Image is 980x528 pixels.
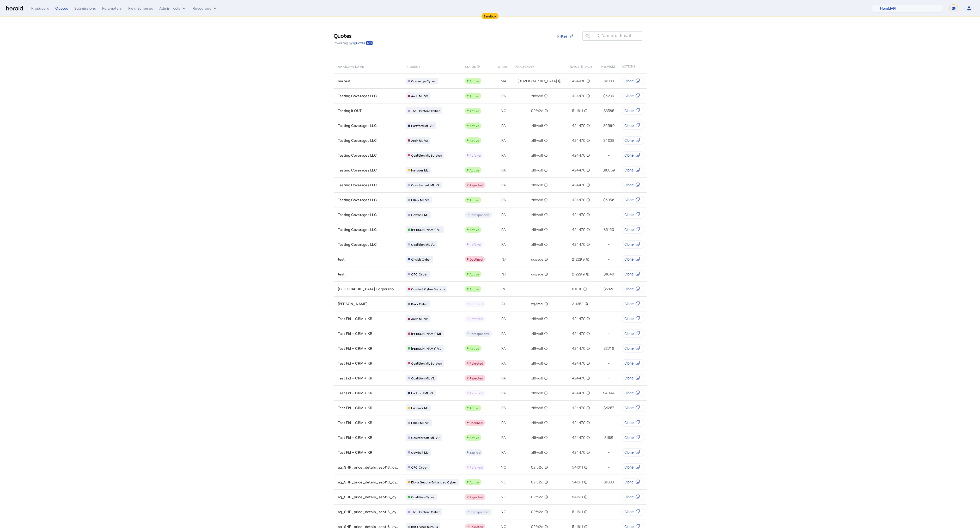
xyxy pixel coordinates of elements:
[501,168,506,173] span: PA
[572,272,585,277] span: 212299
[470,272,479,276] span: Active
[585,361,590,366] mat-icon: info_outline
[606,286,614,292] span: 5823
[624,153,634,158] span: Clone
[572,316,585,321] span: 424470
[624,301,634,306] span: Clone
[543,301,548,306] mat-icon: info_outline
[622,181,644,189] button: Clone
[624,331,634,336] span: Clone
[605,168,615,173] span: 10859
[606,78,614,84] span: 1000
[338,390,373,396] span: Test Fid + CRM + KR
[570,64,592,69] span: NAICS-6-DIGIT
[411,257,431,261] span: Chubb Cyber
[603,197,605,202] span: $
[501,197,506,202] span: PA
[543,346,548,351] mat-icon: info_outline
[624,450,634,455] span: Clone
[411,79,436,83] span: Converge Cyber
[543,257,548,262] mat-icon: info_outline
[572,108,583,113] span: 541611
[543,227,548,232] mat-icon: info_outline
[411,391,434,395] span: Hartford ML V2
[604,78,606,84] span: $
[604,108,606,113] span: $
[501,93,506,99] span: PA
[501,78,506,84] span: MA
[608,153,610,158] span: -
[470,361,483,365] span: Rejected
[531,361,543,366] span: zl8wo8
[622,196,644,204] button: Clone
[608,316,610,321] span: -
[501,138,506,143] span: PA
[470,347,479,350] span: Active
[531,182,543,188] span: zl8wo8
[585,390,590,396] mat-icon: info_outline
[411,228,441,232] span: [PERSON_NAME] V2
[624,480,634,485] span: Clone
[608,182,610,188] span: -
[605,123,614,128] span: 6560
[411,183,440,187] span: Counterpart ML V2
[622,463,644,471] button: Clone
[411,331,442,336] span: [PERSON_NAME] ML
[603,138,605,143] span: $
[585,78,590,84] mat-icon: info_outline
[470,213,490,217] span: Unresponsive
[531,272,544,277] span: usqage
[531,316,543,321] span: zl8wo8
[605,390,614,396] span: 4094
[606,346,614,351] span: 2746
[583,108,588,113] mat-icon: info_outline
[411,94,428,98] span: Arch ML V2
[557,78,562,84] mat-icon: info_outline
[531,376,543,381] span: zl8wo8
[543,361,548,366] mat-icon: info_outline
[501,242,506,247] span: PA
[622,329,644,338] button: Clone
[338,376,373,381] span: Test Fid + CRM + KR
[622,255,644,263] button: Clone
[624,242,634,247] span: Clone
[622,359,644,367] button: Clone
[338,168,377,173] span: Testing Coverages LLC
[543,93,548,99] mat-icon: info_outline
[585,257,589,262] mat-icon: info_outline
[531,346,543,351] span: zl8wo8
[624,361,634,366] span: Clone
[624,197,634,202] span: Clone
[603,168,605,173] span: $
[338,197,377,202] span: Testing Coverages LLC
[624,316,634,321] span: Clone
[572,93,585,99] span: 424470
[411,138,428,143] span: Arch ML V2
[603,390,605,396] span: $
[531,301,544,306] span: xq3mdl
[470,228,479,231] span: Active
[128,6,153,11] div: Field Schemas
[624,168,634,173] span: Clone
[604,227,606,232] span: $
[338,182,377,188] span: Testing Coverages LLC
[608,361,610,366] span: -
[572,168,585,173] span: 424470
[531,153,543,158] span: zl8wo8
[515,64,534,69] span: NAICS INDEX
[604,286,606,292] span: $
[411,109,440,113] span: The Hartford Cyber
[583,301,588,306] mat-icon: info_outline
[406,64,421,69] span: PRODUCT
[501,405,506,410] span: PA
[501,182,506,188] span: PA
[606,272,614,277] span: 1640
[502,286,506,292] span: IN
[470,168,479,172] span: Active
[543,182,548,188] mat-icon: info_outline
[585,153,590,158] mat-icon: info_outline
[31,6,49,11] div: Producers
[543,108,548,113] mat-icon: info_outline
[557,33,568,39] span: Filter
[624,272,634,277] span: Clone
